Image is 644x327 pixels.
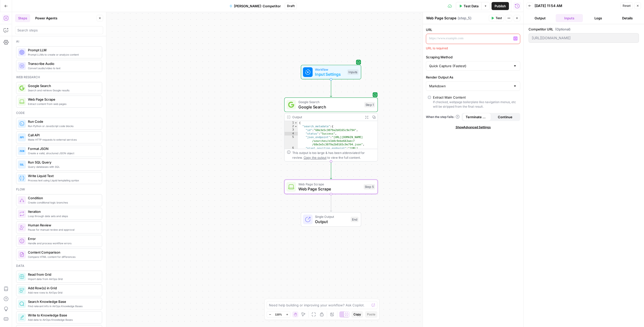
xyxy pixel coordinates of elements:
span: Toggle code folding, rows 1 through 41 [294,121,297,125]
button: Publish [492,2,509,10]
span: Human Review [28,223,98,228]
span: Run SQL Query [28,160,98,165]
div: Google SearchGoogle SearchStep 1Output{ "search_metadata":{ "id":"68e3e5c3079a2b0165c9e794", "sta... [284,97,378,161]
span: Extract content from web pages [28,102,98,106]
span: Handle and process workflow errors [28,241,98,245]
span: Error [28,236,98,241]
span: Pause for manual review and approval [28,228,98,232]
span: Run Code [28,119,98,124]
span: Search Knowledge Base [28,299,98,304]
span: Continue [498,114,512,119]
div: If checked, webpage boilerplate like navigation menus, etc will be stripped from the final result. [433,100,518,109]
input: Search steps [17,28,101,33]
span: Run Python or JavaScript code blocks [28,124,98,128]
button: Test Data [456,2,481,10]
span: Import data from AirOps Grid [28,277,98,281]
button: Test [489,15,504,21]
img: vrinnnclop0vshvmafd7ip1g7ohf [19,252,24,257]
div: Output [292,115,361,119]
div: Data [16,264,102,268]
button: Continue [491,113,519,121]
div: 6 [285,146,298,161]
span: Content Comparison [28,250,98,255]
span: Create a valid, structured JSON object [28,151,98,155]
div: Web research [16,75,102,79]
span: Add new rows to AirOps Grid [28,291,98,295]
span: Prompt LLMs to create or analyze content [28,53,98,57]
div: Flow [16,187,102,192]
span: Workflow [315,67,345,72]
span: Compare HTML content for differences [28,255,98,259]
button: Reset [620,3,633,9]
a: When the step fails: [426,115,460,119]
div: Step 1 [364,102,375,107]
div: Code [16,111,102,115]
span: Input Settings [315,71,345,77]
label: Render Output As [426,75,520,80]
label: Scraping Method [426,55,520,60]
span: Show Advanced Settings [456,125,491,130]
span: Format JSON [28,146,98,151]
div: Step 5 [364,184,375,190]
button: Details [614,14,641,22]
span: Make HTTP requests to external services [28,138,98,142]
g: Edge from start to step_1 [330,79,332,97]
button: Steps [15,14,30,22]
span: Test Data [464,4,478,9]
span: Query databases with SQL [28,165,98,169]
div: 2 [285,125,298,128]
input: Markdown [429,84,511,89]
div: End [351,217,358,222]
span: Test [496,16,502,20]
span: Reset [623,4,631,8]
span: Loop through data sets and steps [28,214,98,218]
div: 5 [285,136,298,146]
span: Web Page Scrape [298,186,361,192]
label: URL [426,27,520,32]
div: 1 [285,121,298,125]
span: Google Search [298,104,362,110]
button: Power Agents [32,14,60,22]
span: Write to Knowledge Base [28,313,98,318]
span: Toggle code folding, rows 2 through 12 [294,125,297,128]
span: Create conditional logic branches [28,200,98,205]
span: Google Search [298,100,362,104]
span: Prompt LLM [28,48,98,53]
span: Add data to AirOps Knowledge Bases [28,318,98,322]
div: 3 [285,128,298,132]
span: Read from Grid [28,272,98,277]
span: Output [315,219,348,225]
button: Output [527,14,554,22]
span: Google Search [28,83,98,88]
span: Iteration [28,209,98,214]
button: Logs [585,14,612,22]
button: [PERSON_NAME]: Competitor [226,2,284,10]
div: Inputs [347,69,358,75]
div: This output is too large & has been abbreviated for review. to view the full content. [292,150,375,160]
label: Competitor URL [529,27,639,32]
span: Web Page Scrape [28,97,98,102]
span: Convert audio/video to text [28,66,98,70]
span: Write Liquid Text [28,173,98,178]
g: Edge from step_5 to end [330,194,332,212]
span: Draft [287,4,295,8]
div: Web Page ScrapeWeb Page ScrapeStep 5 [284,180,378,194]
span: Web Page Scrape [298,182,361,186]
span: Copy [353,312,361,317]
button: Paste [365,311,377,318]
input: Quick Capture (Fastest) [429,63,511,68]
span: Find relevant info in AirOps Knowledge Bases [28,304,98,308]
span: Paste [367,312,375,317]
span: Single Output [315,214,348,219]
span: Call API [28,133,98,138]
button: Inputs [556,14,583,22]
span: Add Row(s) in Grid [28,285,98,291]
span: Search and retrieve Google results [28,88,98,92]
div: 4 [285,132,298,135]
div: WorkflowInput SettingsInputs [284,65,378,79]
textarea: Web Page Scrape [426,16,456,21]
span: 120% [275,312,282,316]
g: Edge from step_1 to step_5 [330,161,332,179]
span: Process text using Liquid templating syntax [28,178,98,182]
